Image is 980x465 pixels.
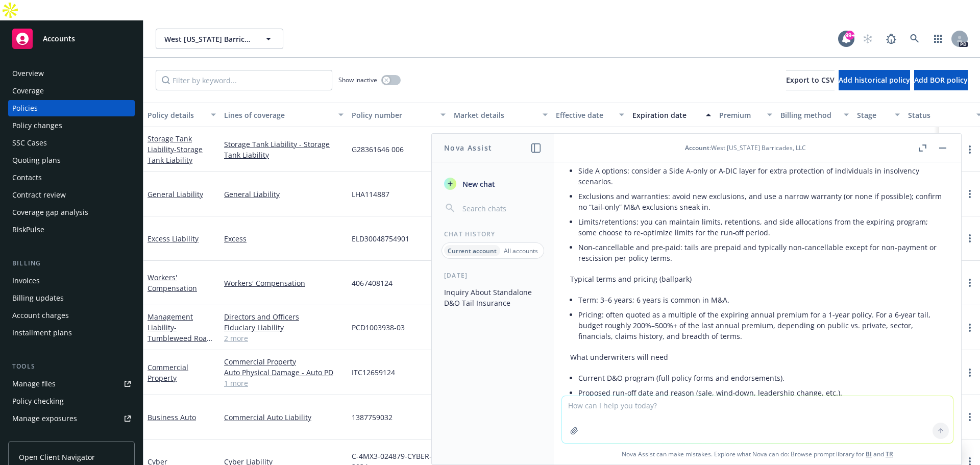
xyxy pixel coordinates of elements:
[224,189,344,200] a: General Liability
[8,83,135,99] a: Coverage
[715,103,776,127] button: Premium
[224,378,344,388] a: 1 more
[964,143,976,156] a: more
[914,70,968,90] button: Add BOR policy
[12,204,88,221] div: Coverage gap analysis
[8,204,135,221] a: Coverage gap analysis
[8,325,135,341] a: Installment plans
[224,412,344,423] a: Commercial Auto Liability
[432,271,554,280] div: [DATE]
[348,103,450,127] button: Policy number
[338,76,377,84] span: Show inactive
[12,393,64,409] div: Policy checking
[143,103,220,127] button: Policy details
[857,110,889,120] div: Stage
[148,273,197,293] a: Workers' Compensation
[43,35,75,43] span: Accounts
[914,75,968,85] span: Add BOR policy
[558,444,957,464] span: Nova Assist can make mistakes. Explore what Nova can do: Browse prompt library for and
[578,214,945,240] li: Limits/retentions: you can maintain limits, retentions, and side allocations from the expiring pr...
[8,117,135,134] a: Policy changes
[352,278,393,288] span: 4067408124
[8,135,135,151] a: SSC Cases
[719,110,761,120] div: Premium
[12,152,61,168] div: Quoting plans
[12,410,77,427] div: Manage exposures
[148,189,203,199] a: General Liability
[12,273,40,289] div: Invoices
[628,103,715,127] button: Expiration date
[904,29,925,49] a: Search
[352,367,395,378] span: ITC12659124
[780,110,838,120] div: Billing method
[440,175,546,193] button: New chat
[460,179,495,189] span: New chat
[156,70,332,90] input: Filter by keyword...
[578,371,945,385] li: Current D&O program (full policy forms and endorsements).
[12,135,47,151] div: SSC Cases
[352,412,393,423] span: 1387759032
[578,307,945,344] li: Pricing: often quoted as a multiple of the expiring annual premium for a 1‑year policy. For a 6‑y...
[964,188,976,200] a: more
[8,152,135,168] a: Quoting plans
[853,103,904,127] button: Stage
[8,410,135,427] a: Manage exposures
[352,322,405,333] span: PCD1003938-03
[8,361,135,372] div: Tools
[12,117,62,134] div: Policy changes
[224,278,344,288] a: Workers' Compensation
[578,292,945,307] li: Term: 3–6 years; 6 years is common in M&A.
[8,273,135,289] a: Invoices
[8,376,135,392] a: Manage files
[224,311,344,322] a: Directors and Officers
[578,385,945,400] li: Proposed run‑off date and reason (sale, wind‑down, leadership change, etc.).
[352,233,409,244] span: ELD30048754901
[224,322,344,333] a: Fiduciary Liability
[148,362,188,383] a: Commercial Property
[8,428,135,444] a: Manage certificates
[786,75,835,85] span: Export to CSV
[964,366,976,379] a: more
[220,103,348,127] button: Lines of coverage
[444,142,492,153] h1: Nova Assist
[148,323,212,354] span: - Tumbleweed Road Holdings, LLC
[928,29,948,49] a: Switch app
[578,163,945,189] li: Side A options: consider a Side A‑only or A‑DIC layer for extra protection of individuals in inso...
[8,307,135,324] a: Account charges
[12,187,66,203] div: Contract review
[8,169,135,186] a: Contacts
[224,333,344,344] a: 2 more
[964,322,976,334] a: more
[352,189,389,200] span: LHA114887
[886,450,893,458] a: TR
[454,110,536,120] div: Market details
[786,70,835,90] button: Export to CSV
[8,65,135,82] a: Overview
[8,187,135,203] a: Contract review
[12,222,44,238] div: RiskPulse
[8,25,135,53] a: Accounts
[450,103,552,127] button: Market details
[8,290,135,306] a: Billing updates
[776,103,853,127] button: Billing method
[685,143,806,152] div: : West [US_STATE] Barricades, LLC
[352,144,404,155] span: G28361646 006
[964,232,976,244] a: more
[8,258,135,268] div: Billing
[839,70,910,90] button: Add historical policy
[504,247,538,255] p: All accounts
[156,29,283,49] button: West [US_STATE] Barricades, LLC
[12,325,72,341] div: Installment plans
[8,393,135,409] a: Policy checking
[866,450,872,458] a: BI
[839,75,910,85] span: Add historical policy
[8,100,135,116] a: Policies
[632,110,700,120] div: Expiration date
[224,110,332,120] div: Lines of coverage
[881,29,901,49] a: Report a Bug
[224,139,344,160] a: Storage Tank Liability - Storage Tank Liability
[12,376,56,392] div: Manage files
[578,240,945,265] li: Non‑cancellable and pre‑paid: tails are prepaid and typically non‑cancellable except for non‑paym...
[148,134,203,165] a: Storage Tank Liability
[224,356,344,367] a: Commercial Property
